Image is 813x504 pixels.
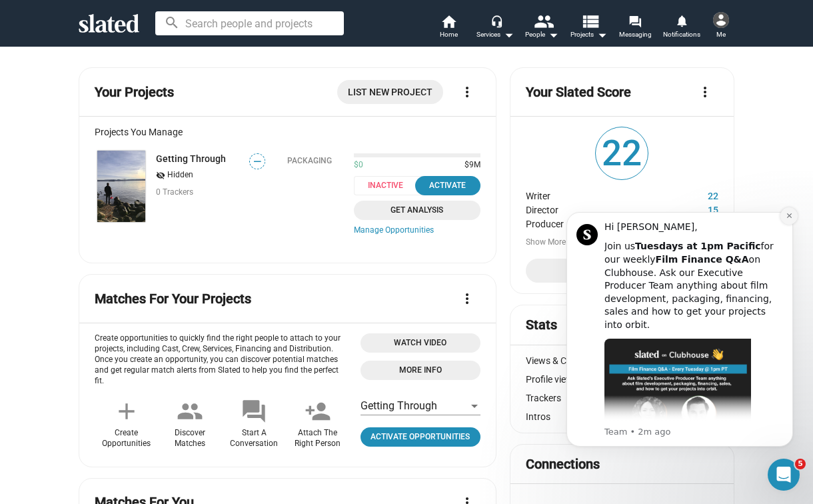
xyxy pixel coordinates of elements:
span: 0 Trackers [156,187,193,197]
dt: Producer [526,215,668,229]
button: Services [472,13,518,43]
mat-icon: forum [628,15,641,27]
mat-icon: more_vert [459,291,475,307]
button: Projects [565,13,612,43]
span: Projects [570,27,607,43]
mat-card-title: Stats [526,316,557,334]
span: More Info [369,363,472,377]
mat-icon: headset_mic [490,15,502,27]
a: Messaging [612,13,658,43]
mat-icon: person_add [305,398,331,425]
span: Notifications [663,27,700,43]
mat-icon: view_list [580,11,600,31]
span: Messaging [619,27,652,43]
mat-card-title: Your Slated Score [526,83,631,101]
span: $0 [354,160,363,171]
div: Start A Conversation [230,428,278,449]
mat-icon: arrow_drop_down [500,27,516,43]
a: Manage Opportunities [354,225,480,236]
div: Discover Matches [175,428,205,449]
div: Views & Connections [526,355,642,366]
div: Packaging [287,156,332,165]
div: Projects You Manage [95,127,480,137]
mat-icon: home [440,13,456,29]
a: Getting Through [95,148,148,225]
span: Home [440,27,458,43]
div: Intros [526,411,642,422]
span: Getting Through [361,399,437,412]
mat-icon: people [534,11,553,31]
div: Services [476,27,514,43]
a: List New Project [337,80,443,104]
a: View Your Profile [526,259,718,283]
mat-icon: more_vert [697,84,713,100]
span: Get Analysis [362,203,472,217]
div: Activate [423,179,472,193]
span: $9M [459,160,480,171]
span: Activate Opportunities [366,430,475,444]
div: Profile views [526,374,642,385]
input: Search people and projects [155,11,344,35]
mat-icon: arrow_drop_down [594,27,610,43]
mat-icon: people [177,398,203,425]
a: Notifications [658,13,705,43]
a: Open 'More info' dialog with information about Opportunities [361,361,480,380]
a: Home [425,13,472,43]
div: People [525,27,558,43]
a: Get Analysis [354,201,480,220]
img: Getting Through [97,151,145,222]
mat-card-title: Matches For Your Projects [95,290,251,308]
button: Me [705,9,737,44]
button: Open 'Opportunities Intro Video' dialog [361,333,480,353]
mat-icon: add [113,398,140,425]
span: — [250,155,265,168]
a: Getting Through [156,153,226,164]
p: Create opportunities to quickly find the right people to attach to your projects, including Cast,... [95,333,350,387]
button: Activate [415,176,480,195]
span: Inactive [354,176,425,195]
mat-icon: arrow_drop_down [545,27,561,43]
mat-card-title: Connections [526,455,600,473]
button: People [518,13,565,43]
span: 22 [596,127,648,179]
mat-card-title: Your Projects [95,83,174,101]
a: Click to open project profile page opportunities tab [361,427,480,447]
span: 5 [795,459,806,469]
mat-icon: visibility_off [156,169,165,182]
div: Create Opportunities [102,428,151,449]
span: List New Project [348,80,432,104]
span: Watch Video [369,336,472,350]
dd: 22 [668,187,718,201]
dt: Writer [526,187,668,201]
span: Hidden [167,170,193,181]
dt: Director [526,201,668,215]
mat-icon: more_vert [459,84,475,100]
span: View Your Profile [536,259,708,283]
iframe: Intercom live chat [768,459,800,491]
div: Trackers [526,393,642,403]
mat-icon: notifications [675,14,688,27]
mat-icon: forum [241,398,267,425]
iframe: Intercom notifications message [546,195,813,497]
div: Attach The Right Person [295,428,341,449]
button: Show More [526,237,566,248]
span: Me [716,27,726,43]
